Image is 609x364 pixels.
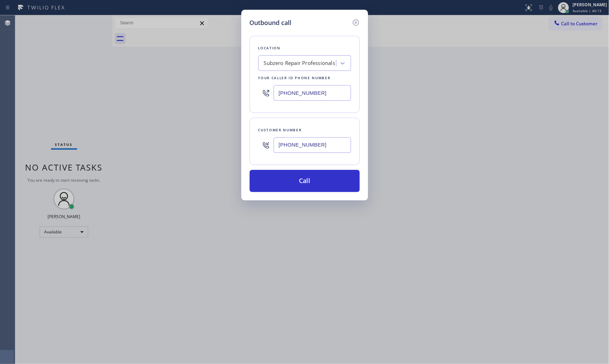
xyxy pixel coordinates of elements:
[258,74,351,82] div: Your caller id phone number
[264,59,335,67] div: Subzero Repair Professionals
[258,44,351,52] div: Location
[250,18,292,27] h5: Outbound call
[274,137,351,153] input: (123) 456-7890
[250,170,360,192] button: Call
[258,126,351,134] div: Customer number
[274,85,351,101] input: (123) 456-7890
